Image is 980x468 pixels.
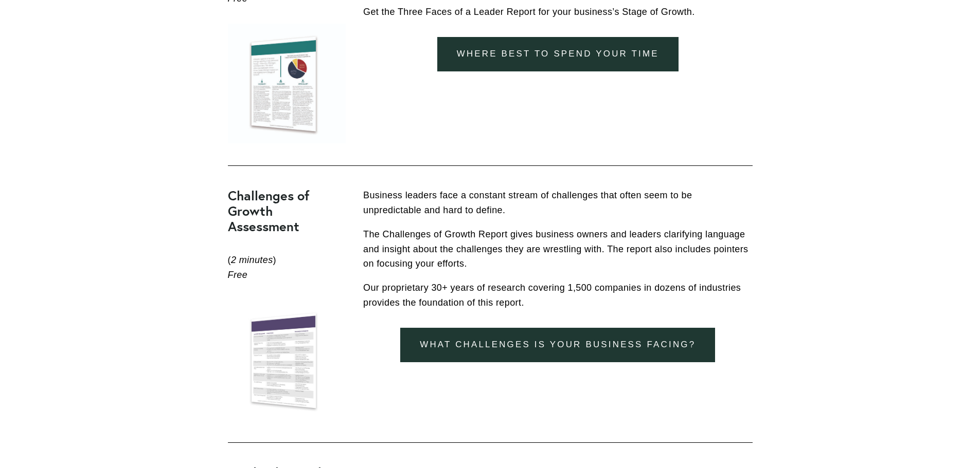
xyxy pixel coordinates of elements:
[228,270,248,280] em: Free
[23,36,132,46] p: Plugin is loading...
[363,188,753,218] p: Business leaders face a constant stream of challenges that often seem to be unpredictable and har...
[400,328,715,362] a: What Challenges is your business facing?
[73,8,82,17] img: SEOSpace
[437,37,679,71] a: where best to spend your time
[363,5,753,20] p: Get the Three Faces of a Leader Report for your business’s Stage of Growth.
[228,253,346,283] p: ( )
[8,49,147,174] img: Rough Water SEO
[228,187,313,235] strong: Challenges of Growth Assessment
[23,26,132,36] p: Get ready!
[15,60,33,78] a: Need help?
[363,227,753,271] p: The Challenges of Growth Report gives business owners and leaders clarifying language and insight...
[231,255,273,265] em: 2 minutes
[363,280,753,310] p: Our proprietary 30+ years of research covering 1,500 companies in dozens of industries provides t...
